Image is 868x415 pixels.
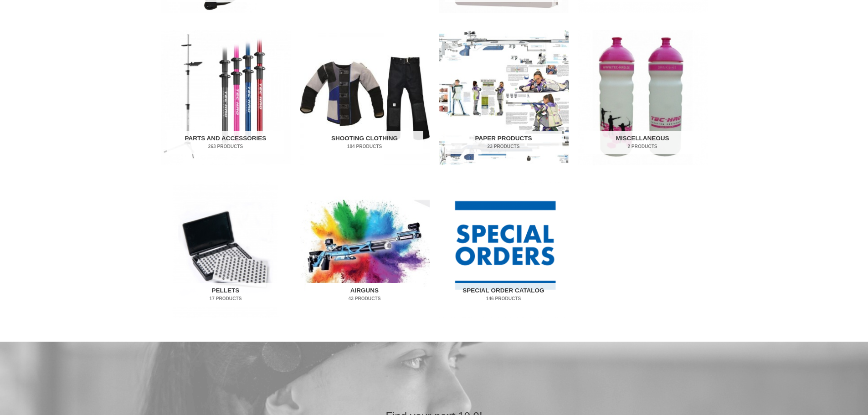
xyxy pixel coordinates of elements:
mark: 23 Products [445,143,562,150]
mark: 2 Products [584,143,701,150]
h2: Airguns [306,283,423,307]
a: Visit product category Miscellaneous [578,30,708,165]
h2: Shooting Clothing [306,131,423,154]
h2: Pellets [167,283,284,307]
h2: Paper Products [445,131,562,154]
h2: Parts and Accessories [167,131,284,154]
mark: 43 Products [306,295,423,302]
img: Airguns [300,182,430,318]
img: Miscellaneous [578,30,708,165]
mark: 146 Products [445,295,562,302]
a: Visit product category Pellets [161,182,291,318]
img: Paper Products [439,30,569,165]
a: Visit product category Shooting Clothing [300,30,430,165]
a: Visit product category Paper Products [439,30,569,165]
a: Visit product category Special Order Catalog [439,182,569,318]
img: Special Order Catalog [439,182,569,318]
img: Shooting Clothing [300,30,430,165]
mark: 17 Products [167,295,284,302]
mark: 104 Products [306,143,423,150]
h2: Special Order Catalog [445,283,562,307]
mark: 263 Products [167,143,284,150]
img: Pellets [161,182,291,318]
a: Visit product category Airguns [300,182,430,318]
h2: Miscellaneous [584,131,701,154]
img: Parts and Accessories [161,30,291,165]
a: Visit product category Parts and Accessories [161,30,291,165]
